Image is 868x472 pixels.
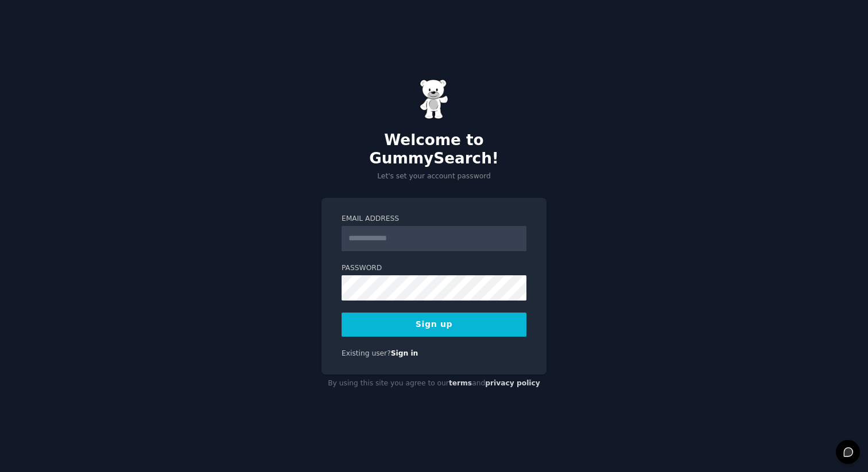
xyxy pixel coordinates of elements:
a: Sign in [391,349,418,357]
h2: Welcome to GummySearch! [321,131,547,167]
button: Sign up [342,313,526,337]
a: terms [449,379,472,387]
div: By using this site you agree to our and [321,375,547,393]
label: Email Address [342,214,526,224]
a: privacy policy [485,379,540,387]
label: Password [342,263,526,274]
img: Gummy Bear [420,79,448,119]
p: Let's set your account password [321,171,547,182]
span: Existing user? [342,349,391,357]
